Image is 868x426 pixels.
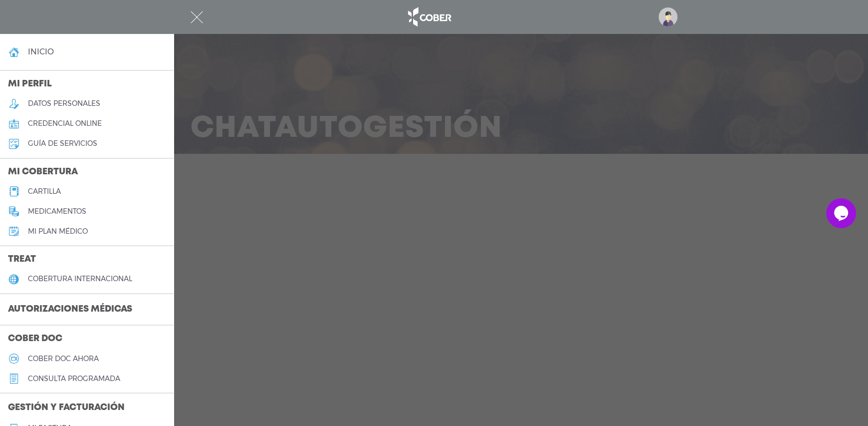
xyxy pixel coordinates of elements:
img: profile-placeholder.svg [658,7,677,26]
h5: consulta programada [28,375,120,383]
img: Cober_menu-close-white.svg [191,11,203,23]
h5: cartilla [28,187,61,196]
h5: medicamentos [28,207,86,216]
iframe: chat widget [826,198,858,228]
h5: cobertura internacional [28,275,132,283]
h5: Mi plan médico [28,227,88,236]
h5: guía de servicios [28,139,97,148]
img: logo_cober_home-white.png [403,5,455,29]
h5: Cober doc ahora [28,355,99,363]
h5: datos personales [28,99,100,108]
h5: credencial online [28,119,102,128]
h4: inicio [28,47,54,56]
